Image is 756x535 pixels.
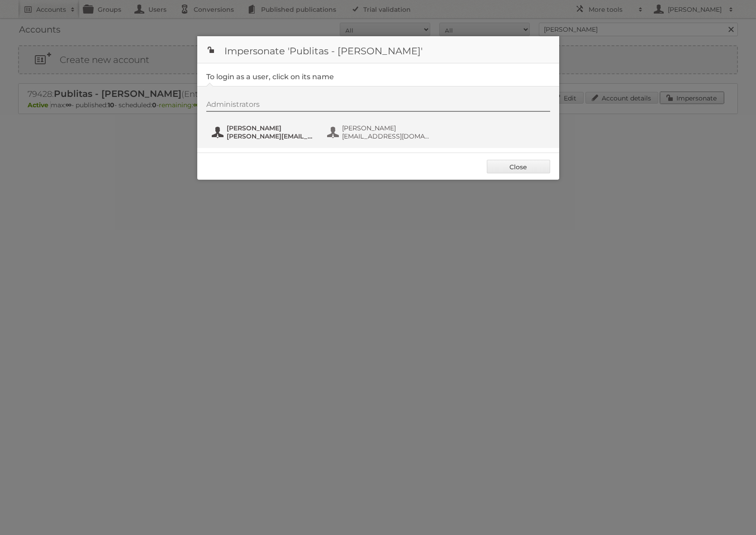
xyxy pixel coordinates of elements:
button: [PERSON_NAME] [PERSON_NAME][EMAIL_ADDRESS][DOMAIN_NAME] [211,123,317,141]
span: [PERSON_NAME][EMAIL_ADDRESS][DOMAIN_NAME] [227,132,314,140]
button: [PERSON_NAME] [EMAIL_ADDRESS][DOMAIN_NAME] [326,123,433,141]
span: [PERSON_NAME] [342,124,430,132]
span: [EMAIL_ADDRESS][DOMAIN_NAME] [342,132,430,140]
span: [PERSON_NAME] [227,124,314,132]
legend: To login as a user, click on its name [206,72,334,81]
a: Close [487,160,550,173]
div: Administrators [206,100,550,112]
h1: Impersonate 'Publitas - [PERSON_NAME]' [197,36,559,63]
